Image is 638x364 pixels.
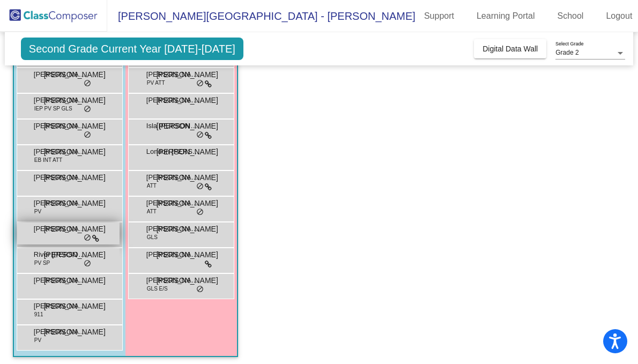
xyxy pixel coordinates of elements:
[34,198,87,209] span: [PERSON_NAME]
[34,259,50,267] span: PV SP
[146,121,200,131] span: Isla [PERSON_NAME]
[474,39,546,58] button: Digital Data Wall
[34,69,87,80] span: [PERSON_NAME]
[34,95,87,106] span: [PERSON_NAME]
[34,336,41,344] span: PV
[34,121,87,131] span: [PERSON_NAME]
[468,8,544,25] a: Learning Portal
[146,69,200,80] span: [PERSON_NAME]
[196,79,204,88] span: do_not_disturb_alt
[34,172,87,183] span: [PERSON_NAME]
[34,207,41,216] span: PV
[21,38,243,60] span: Second Grade Current Year [DATE]-[DATE]
[416,8,463,25] a: Support
[84,234,91,242] span: do_not_disturb_alt
[44,224,106,235] span: [PERSON_NAME]
[44,121,106,132] span: [PERSON_NAME]
[147,233,158,241] span: GLS
[44,95,106,106] span: [PERSON_NAME]
[548,8,592,25] a: School
[157,275,218,286] span: [PERSON_NAME]
[34,249,87,260] span: River [PERSON_NAME]
[146,95,200,106] span: [PERSON_NAME]
[34,301,87,311] span: [PERSON_NAME]
[147,182,157,190] span: ATT
[44,301,106,312] span: [PERSON_NAME]
[157,121,218,132] span: [PERSON_NAME]
[44,146,106,158] span: [PERSON_NAME]
[196,208,204,217] span: do_not_disturb_alt
[34,156,62,164] span: EB INT ATT
[84,131,91,139] span: do_not_disturb_alt
[555,49,578,56] span: Grade 2
[157,224,218,235] span: [PERSON_NAME]
[147,285,168,293] span: GLS E/S
[483,44,538,53] span: Digital Data Wall
[34,275,87,286] span: [PERSON_NAME]
[157,249,218,261] span: [PERSON_NAME]
[44,326,106,338] span: [PERSON_NAME]
[157,198,218,209] span: [PERSON_NAME]
[157,95,218,106] span: [PERSON_NAME]
[146,249,200,260] span: [PERSON_NAME]
[146,224,200,234] span: [PERSON_NAME]
[34,310,43,318] span: 911
[84,105,91,114] span: do_not_disturb_alt
[34,146,87,157] span: [PERSON_NAME]
[196,182,204,191] span: do_not_disturb_alt
[34,224,87,234] span: [PERSON_NAME]
[196,131,204,139] span: do_not_disturb_alt
[34,105,72,113] span: IEP PV SP GLS
[44,249,106,261] span: [PERSON_NAME]
[107,8,416,25] span: [PERSON_NAME][GEOGRAPHIC_DATA] - [PERSON_NAME]
[44,275,106,286] span: [PERSON_NAME]
[34,326,87,337] span: [PERSON_NAME]
[84,79,91,88] span: do_not_disturb_alt
[44,172,106,183] span: [PERSON_NAME]
[146,275,200,286] span: [PERSON_NAME]
[147,79,165,87] span: PV ATT
[44,69,106,80] span: [PERSON_NAME]
[146,146,200,157] span: London [PERSON_NAME]
[147,207,157,216] span: ATT
[146,172,200,183] span: [PERSON_NAME]
[146,198,200,209] span: [PERSON_NAME]
[157,172,218,183] span: [PERSON_NAME]
[157,146,218,158] span: [PERSON_NAME]
[157,69,218,80] span: [PERSON_NAME]
[196,285,204,294] span: do_not_disturb_alt
[84,259,91,268] span: do_not_disturb_alt
[44,198,106,209] span: [PERSON_NAME]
